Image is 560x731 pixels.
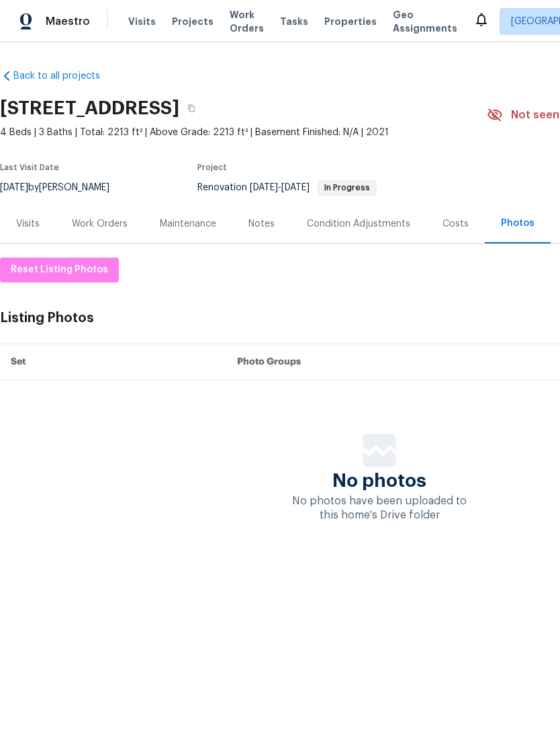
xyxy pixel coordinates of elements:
[197,183,377,192] span: Renovation
[197,163,227,171] span: Project
[160,217,216,231] div: Maintenance
[332,474,426,488] span: No photos
[11,262,108,278] span: Reset Listing Photos
[172,15,214,28] span: Projects
[46,15,90,28] span: Maestro
[128,15,156,28] span: Visits
[230,8,264,35] span: Work Orders
[250,183,310,192] span: -
[179,96,203,120] button: Copy Address
[393,8,457,35] span: Geo Assignments
[16,217,40,231] div: Visits
[442,217,469,231] div: Costs
[501,217,534,230] div: Photos
[324,15,377,28] span: Properties
[281,183,310,192] span: [DATE]
[72,217,128,231] div: Work Orders
[250,183,278,192] span: [DATE]
[307,217,410,231] div: Condition Adjustments
[280,17,308,26] span: Tasks
[292,496,467,521] span: No photos have been uploaded to this home's Drive folder
[319,184,375,192] span: In Progress
[248,217,275,231] div: Notes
